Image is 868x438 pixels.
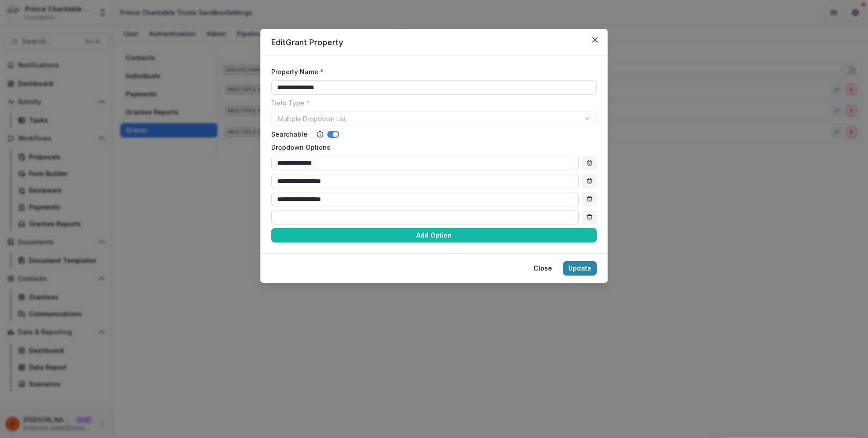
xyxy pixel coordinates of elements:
button: Remove option [582,192,597,206]
button: Remove option [582,174,597,188]
button: Remove option [582,210,597,224]
label: Dropdown Options [271,143,591,152]
button: Close [588,33,602,47]
button: Add Option [271,228,597,243]
button: Close [528,261,557,276]
header: Edit Grant Property [260,29,608,56]
button: Update [563,261,597,276]
label: Property Name [271,67,591,76]
button: Remove option [582,156,597,170]
label: Field Type [271,98,591,108]
label: Searchable [271,129,307,139]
